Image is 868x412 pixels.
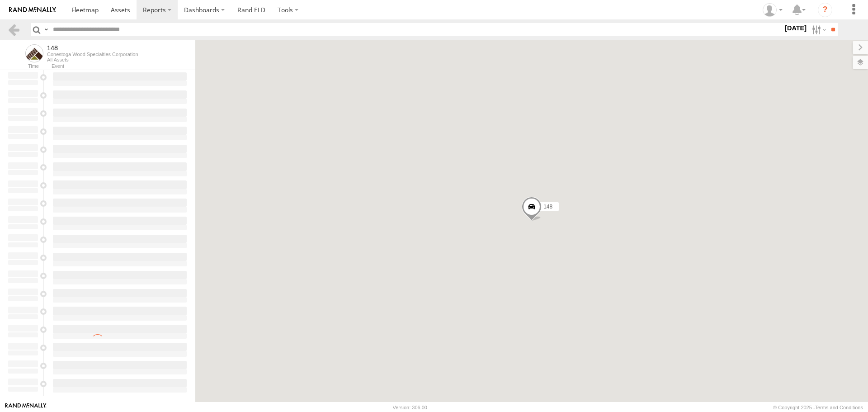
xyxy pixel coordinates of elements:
[808,23,828,36] label: Search Filter Options
[5,403,47,412] a: Visit our Website
[393,405,427,410] div: Version: 306.00
[47,52,138,57] div: Conestoga Wood Specialties Corporation
[773,405,863,410] div: © Copyright 2025 -
[815,405,863,410] a: Terms and Conditions
[42,23,50,36] label: Search Query
[47,44,138,52] div: 148 - View Asset History
[7,64,39,69] div: Time
[818,3,832,17] i: ?
[47,57,138,62] div: All Assets
[759,3,786,17] div: Larry Kelly
[52,64,195,69] div: Event
[7,23,20,36] a: Back to previous Page
[9,7,56,13] img: rand-logo.svg
[543,204,552,210] span: 148
[783,23,808,33] label: [DATE]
